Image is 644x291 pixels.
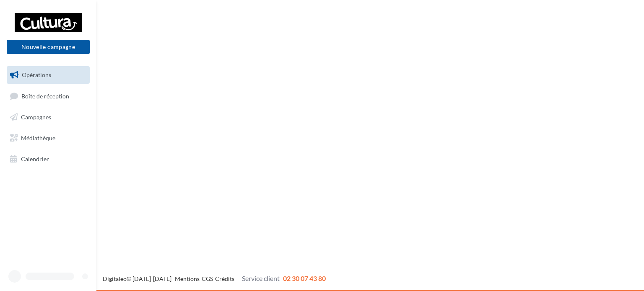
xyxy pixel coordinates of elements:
[21,113,51,121] span: Campagnes
[22,71,51,78] span: Opérations
[5,87,91,105] a: Boîte de réception
[5,66,91,84] a: Opérations
[242,274,280,282] span: Service client
[283,274,326,282] span: 02 30 07 43 80
[5,108,91,126] a: Campagnes
[21,134,55,142] span: Médiathèque
[5,150,91,168] a: Calendrier
[175,275,200,282] a: Mentions
[21,155,49,162] span: Calendrier
[7,40,90,54] button: Nouvelle campagne
[103,275,326,282] span: © [DATE]-[DATE] - - -
[21,92,69,99] span: Boîte de réception
[103,275,127,282] a: Digitaleo
[202,275,213,282] a: CGS
[215,275,234,282] a: Crédits
[5,129,91,147] a: Médiathèque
